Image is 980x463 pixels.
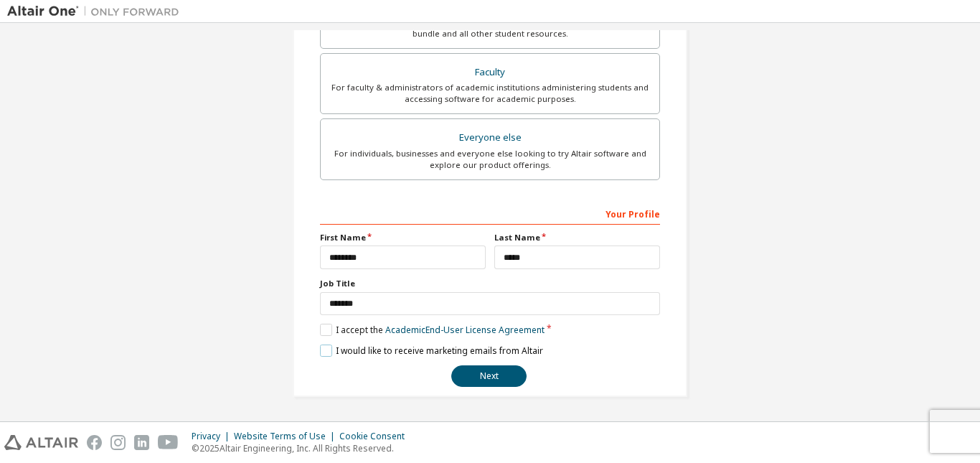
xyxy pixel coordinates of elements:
[451,365,527,387] button: Next
[320,278,660,289] label: Job Title
[329,128,651,148] div: Everyone else
[320,345,543,357] label: I would like to receive marketing emails from Altair
[339,431,413,442] div: Cookie Consent
[320,202,660,225] div: Your Profile
[134,435,149,450] img: linkedin.svg
[110,435,126,450] img: instagram.svg
[234,431,339,442] div: Website Terms of Use
[320,232,486,243] label: First Name
[192,442,413,454] p: © 2025 Altair Engineering, Inc. All Rights Reserved.
[158,435,179,450] img: youtube.svg
[329,62,651,83] div: Faculty
[7,4,187,19] img: Altair One
[329,148,651,171] div: For individuals, businesses and everyone else looking to try Altair software and explore our prod...
[320,324,545,336] label: I accept the
[494,232,660,243] label: Last Name
[192,431,234,442] div: Privacy
[385,324,545,336] a: Academic End-User License Agreement
[329,82,651,105] div: For faculty & administrators of academic institutions administering students and accessing softwa...
[4,435,78,450] img: altair_logo.svg
[87,435,102,450] img: facebook.svg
